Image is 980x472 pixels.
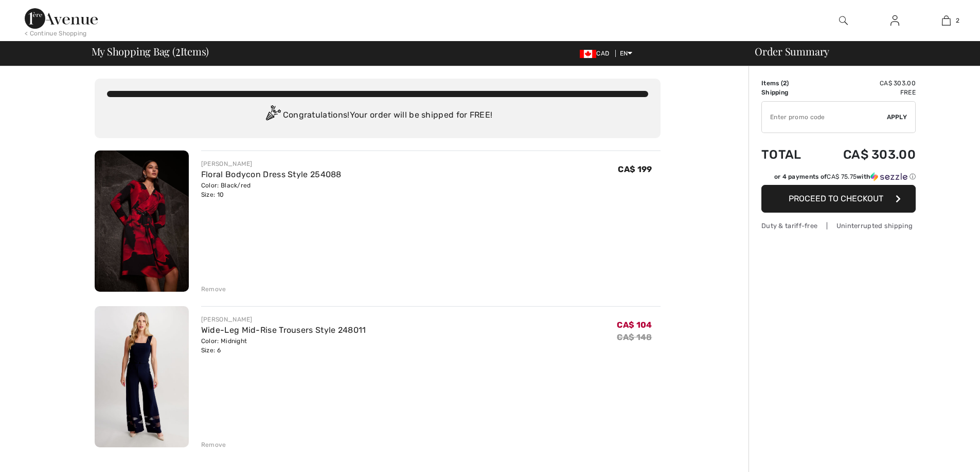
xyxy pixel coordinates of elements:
[201,336,366,355] div: Color: Midnight Size: 6
[201,440,226,449] div: Remove
[201,159,342,168] div: [PERSON_NAME]
[620,50,633,57] span: EN
[742,46,974,56] div: Order Summary
[870,172,907,181] img: Sezzle
[816,88,916,97] td: Free
[839,14,848,27] img: search the website
[816,79,916,88] td: CA$ 303.00
[95,150,189,292] img: Floral Bodycon Dress Style 254088
[201,181,342,199] div: Color: Black/red Size: 10
[580,50,596,58] img: Canadian Dollar
[762,102,887,133] input: Promo code
[761,137,816,172] td: Total
[783,80,787,87] span: 2
[816,137,916,172] td: CA$ 303.00
[25,8,98,29] img: 1ère Avenue
[921,14,971,27] a: 2
[882,14,907,27] a: Sign In
[95,306,189,447] img: Wide-Leg Mid-Rise Trousers Style 248011
[25,29,87,38] div: < Continue Shopping
[956,16,959,25] span: 2
[942,14,951,27] img: My Bag
[580,50,613,57] span: CAD
[761,221,916,231] div: Duty & tariff-free | Uninterrupted shipping
[92,46,209,56] span: My Shopping Bag ( Items)
[617,332,652,342] s: CA$ 148
[201,285,226,294] div: Remove
[887,112,907,122] span: Apply
[761,185,916,213] button: Proceed to Checkout
[761,79,816,88] td: Items ( )
[618,164,652,174] span: CA$ 199
[761,172,916,185] div: or 4 payments ofCA$ 75.75withSezzle Click to learn more about Sezzle
[107,105,648,126] div: Congratulations! Your order will be shipped for FREE!
[201,325,366,335] a: Wide-Leg Mid-Rise Trousers Style 248011
[827,173,857,180] span: CA$ 75.75
[201,169,342,179] a: Floral Bodycon Dress Style 254088
[789,194,883,203] span: Proceed to Checkout
[617,320,652,330] span: CA$ 104
[201,315,366,324] div: [PERSON_NAME]
[175,44,181,57] span: 2
[262,105,283,126] img: Congratulation2.svg
[774,172,916,181] div: or 4 payments of with
[761,88,816,97] td: Shipping
[890,14,899,27] img: My Info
